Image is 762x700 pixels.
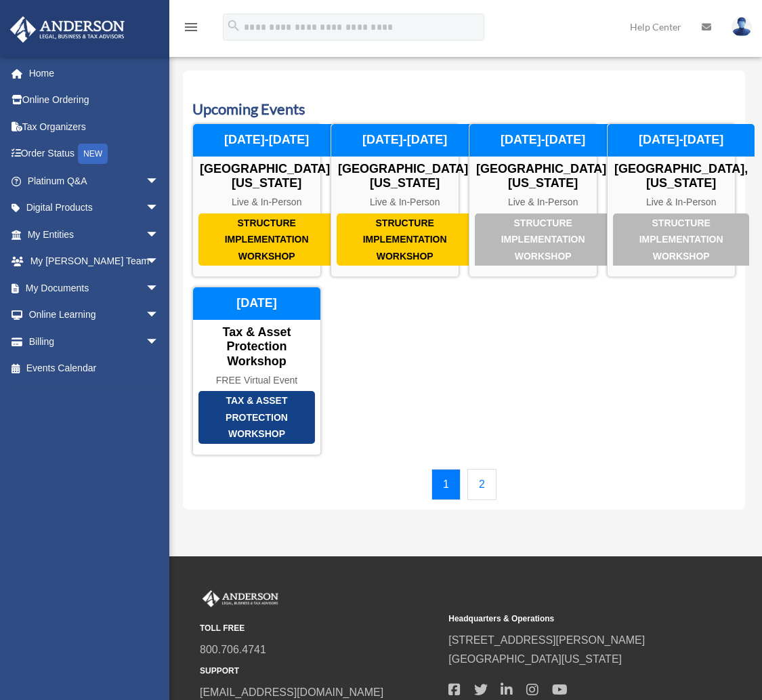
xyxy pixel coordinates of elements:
[475,213,611,266] div: Structure Implementation Workshop
[198,213,335,266] div: Structure Implementation Workshop
[146,302,173,329] span: arrow_drop_down
[431,469,461,500] a: 1
[146,221,173,249] span: arrow_drop_down
[607,123,736,277] a: Structure Implementation Workshop [GEOGRAPHIC_DATA], [US_STATE] Live & In-Person [DATE]-[DATE]
[193,124,340,157] div: [DATE]-[DATE]
[9,355,173,382] a: Events Calendar
[331,162,478,191] div: [GEOGRAPHIC_DATA], [US_STATE]
[9,248,179,275] a: My [PERSON_NAME] Teamarrow_drop_down
[331,124,478,157] div: [DATE]-[DATE]
[9,302,179,329] a: Online Learningarrow_drop_down
[9,221,179,248] a: My Entitiesarrow_drop_down
[193,375,320,386] div: FREE Virtual Event
[198,391,315,444] div: Tax & Asset Protection Workshop
[9,328,179,355] a: Billingarrow_drop_down
[608,162,755,191] div: [GEOGRAPHIC_DATA], [US_STATE]
[200,590,281,608] img: Anderson Advisors Platinum Portal
[9,113,179,140] a: Tax Organizers
[146,167,173,195] span: arrow_drop_down
[183,19,199,35] i: menu
[9,274,179,302] a: My Documentsarrow_drop_down
[146,328,173,356] span: arrow_drop_down
[469,162,616,191] div: [GEOGRAPHIC_DATA], [US_STATE]
[193,287,320,320] div: [DATE]
[337,213,473,266] div: Structure Implementation Workshop
[200,621,439,636] small: TOLL FREE
[193,325,320,369] div: Tax & Asset Protection Workshop
[146,248,173,276] span: arrow_drop_down
[448,634,645,646] a: [STREET_ADDRESS][PERSON_NAME]
[9,60,179,87] a: Home
[192,287,321,455] a: Tax & Asset Protection Workshop Tax & Asset Protection Workshop FREE Virtual Event [DATE]
[608,124,755,157] div: [DATE]-[DATE]
[6,16,129,43] img: Anderson Advisors Platinum Portal
[200,664,439,678] small: SUPPORT
[200,686,383,698] a: [EMAIL_ADDRESS][DOMAIN_NAME]
[9,194,179,222] a: Digital Productsarrow_drop_down
[469,197,616,208] div: Live & In-Person
[448,653,622,665] a: [GEOGRAPHIC_DATA][US_STATE]
[9,167,179,194] a: Platinum Q&Aarrow_drop_down
[193,197,340,208] div: Live & In-Person
[146,274,173,302] span: arrow_drop_down
[193,162,340,191] div: [GEOGRAPHIC_DATA], [US_STATE]
[192,123,321,277] a: Structure Implementation Workshop [GEOGRAPHIC_DATA], [US_STATE] Live & In-Person [DATE]-[DATE]
[146,194,173,222] span: arrow_drop_down
[9,140,179,168] a: Order StatusNEW
[192,99,736,120] h3: Upcoming Events
[9,87,179,114] a: Online Ordering
[331,197,478,208] div: Live & In-Person
[732,17,752,37] img: User Pic
[469,123,597,277] a: Structure Implementation Workshop [GEOGRAPHIC_DATA], [US_STATE] Live & In-Person [DATE]-[DATE]
[608,197,755,208] div: Live & In-Person
[448,612,687,626] small: Headquarters & Operations
[183,24,199,35] a: menu
[78,144,108,164] div: NEW
[469,124,616,157] div: [DATE]-[DATE]
[467,469,496,500] a: 2
[613,213,749,266] div: Structure Implementation Workshop
[200,644,266,655] a: 800.706.4741
[226,18,241,33] i: search
[331,123,459,277] a: Structure Implementation Workshop [GEOGRAPHIC_DATA], [US_STATE] Live & In-Person [DATE]-[DATE]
